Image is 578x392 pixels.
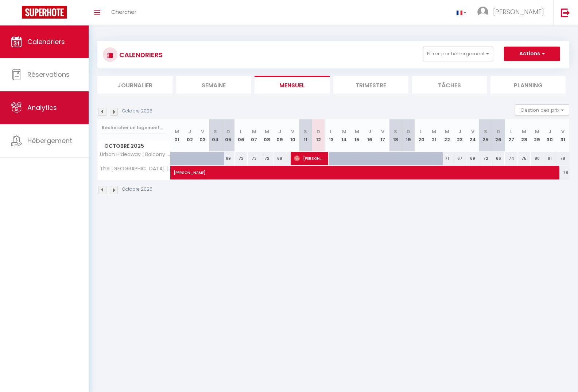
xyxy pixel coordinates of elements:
[299,119,312,152] th: 11
[428,119,441,152] th: 21
[389,119,402,152] th: 18
[248,152,260,165] div: 73
[453,152,466,165] div: 67
[201,128,204,135] abbr: V
[304,128,307,135] abbr: S
[99,166,172,171] span: The [GEOGRAPHIC_DATA] | [GEOGRAPHIC_DATA]
[97,76,172,94] li: Journalier
[505,152,517,165] div: 74
[122,108,152,115] p: Octobre 2025
[294,151,324,165] span: [PERSON_NAME] De Oleo De [PERSON_NAME]
[27,136,72,145] span: Hébergement
[240,128,242,135] abbr: L
[432,128,436,135] abbr: M
[235,119,248,152] th: 06
[490,76,566,94] li: Planning
[99,152,172,157] span: Urban Hideaway | Balcony & station & City center
[330,128,332,135] abbr: L
[477,7,488,17] img: ...
[255,76,330,94] li: Mensuel
[505,119,517,152] th: 27
[493,7,544,16] span: [PERSON_NAME]
[102,121,166,134] input: Rechercher un logement...
[291,128,294,135] abbr: V
[497,128,500,135] abbr: D
[260,119,273,152] th: 08
[402,119,415,152] th: 19
[171,119,183,152] th: 01
[479,152,492,165] div: 72
[458,128,461,135] abbr: J
[312,119,325,152] th: 12
[484,128,487,135] abbr: S
[98,141,170,151] span: Octobre 2025
[274,119,286,152] th: 09
[466,152,479,165] div: 69
[515,104,569,115] button: Gestion des prix
[479,119,492,152] th: 25
[317,128,320,135] abbr: D
[222,152,235,165] div: 69
[441,152,453,165] div: 71
[453,119,466,152] th: 23
[420,128,422,135] abbr: L
[27,37,65,46] span: Calendriers
[342,128,346,135] abbr: M
[415,119,428,152] th: 20
[265,128,269,135] abbr: M
[504,47,560,61] button: Actions
[274,152,286,165] div: 68
[394,128,397,135] abbr: S
[531,152,543,165] div: 80
[466,119,479,152] th: 24
[176,76,251,94] li: Semaine
[561,8,570,17] img: logout
[27,103,57,112] span: Analytics
[531,119,543,152] th: 29
[111,8,136,16] span: Chercher
[183,119,196,152] th: 02
[556,152,569,165] div: 78
[355,128,359,135] abbr: M
[510,128,512,135] abbr: L
[368,128,371,135] abbr: J
[522,128,526,135] abbr: M
[376,119,389,152] th: 17
[175,128,179,135] abbr: M
[518,152,531,165] div: 75
[209,119,222,152] th: 04
[226,128,230,135] abbr: D
[222,119,235,152] th: 05
[235,152,248,165] div: 72
[548,128,551,135] abbr: J
[412,76,487,94] li: Tâches
[381,128,384,135] abbr: V
[543,152,556,165] div: 81
[22,6,67,19] img: Super Booking
[350,119,363,152] th: 15
[441,119,453,152] th: 22
[248,119,260,152] th: 07
[117,47,163,63] h3: CALENDRIERS
[196,119,209,152] th: 03
[325,119,338,152] th: 13
[556,119,569,152] th: 31
[445,128,449,135] abbr: M
[171,166,183,180] a: [PERSON_NAME]
[278,128,281,135] abbr: J
[535,128,539,135] abbr: M
[333,76,408,94] li: Trimestre
[260,152,273,165] div: 72
[363,119,376,152] th: 16
[492,152,505,165] div: 66
[492,119,505,152] th: 26
[286,119,299,152] th: 10
[407,128,410,135] abbr: D
[543,119,556,152] th: 30
[518,119,531,152] th: 28
[338,119,350,152] th: 14
[471,128,474,135] abbr: V
[252,128,256,135] abbr: M
[214,128,217,135] abbr: S
[122,186,152,193] p: Octobre 2025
